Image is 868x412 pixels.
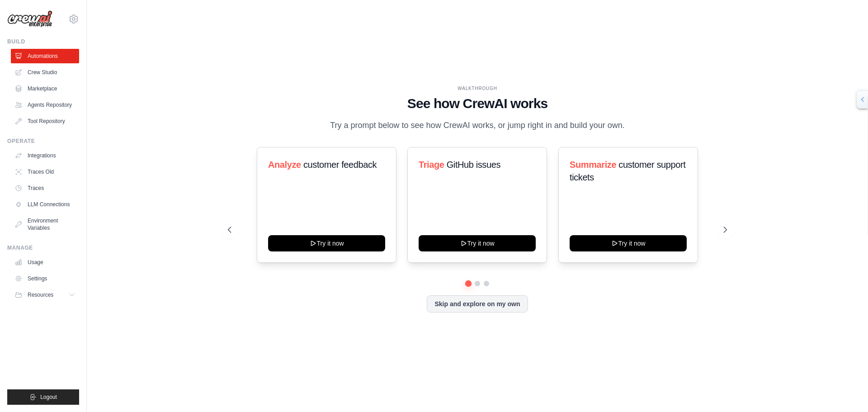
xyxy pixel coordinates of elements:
[268,160,301,170] span: Analyze
[228,95,727,112] h1: See how CrewAI works
[7,137,79,145] div: Operate
[11,271,79,286] a: Settings
[427,295,528,313] button: Skip and explore on my own
[7,389,79,405] button: Logout
[419,235,536,251] button: Try it now
[570,235,687,251] button: Try it now
[447,160,500,170] span: GitHub issues
[11,81,79,96] a: Marketplace
[7,10,52,28] img: Logo
[11,213,79,235] a: Environment Variables
[11,181,79,195] a: Traces
[11,114,79,128] a: Tool Repository
[419,160,444,170] span: Triage
[11,148,79,163] a: Integrations
[303,160,377,170] span: customer feedback
[11,288,79,302] button: Resources
[11,98,79,112] a: Agents Repository
[7,38,79,45] div: Build
[570,160,616,170] span: Summarize
[570,160,685,182] span: customer support tickets
[11,255,79,270] a: Usage
[11,49,79,63] a: Automations
[40,393,57,401] span: Logout
[11,165,79,179] a: Traces Old
[823,369,868,412] iframe: Chat Widget
[28,291,53,298] span: Resources
[268,235,385,251] button: Try it now
[11,65,79,80] a: Crew Studio
[7,244,79,251] div: Manage
[11,197,79,212] a: LLM Connections
[228,85,727,92] div: WALKTHROUGH
[325,119,629,132] p: Try a prompt below to see how CrewAI works, or jump right in and build your own.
